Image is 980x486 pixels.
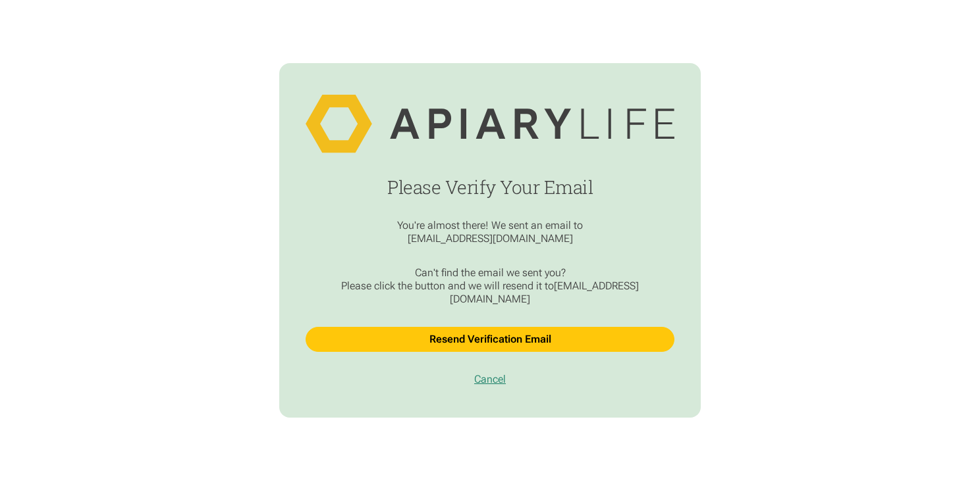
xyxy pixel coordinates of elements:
[408,232,573,245] span: [EMAIL_ADDRESS][DOMAIN_NAME]
[306,178,674,198] h1: Please Verify Your Email
[474,367,506,391] a: Cancel
[306,219,674,245] div: You're almost there! We sent an email to
[306,327,674,352] button: Resend Verification Email
[306,266,674,306] div: Can't find the email we sent you? Please click the button and we will resend it to
[450,279,639,305] span: [EMAIL_ADDRESS][DOMAIN_NAME]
